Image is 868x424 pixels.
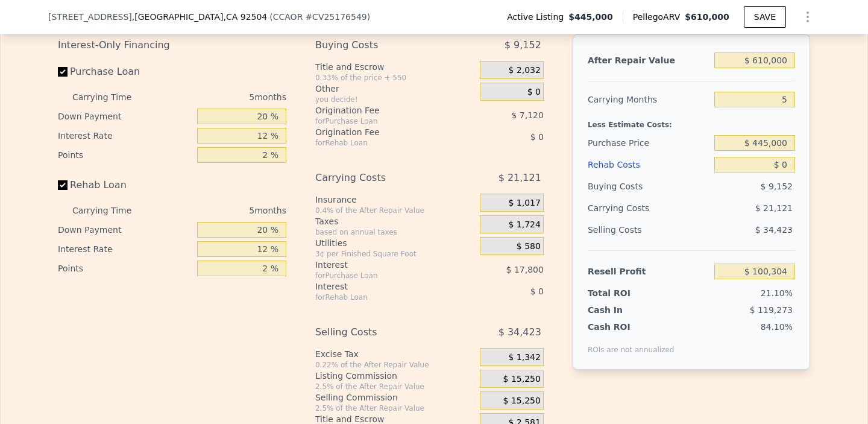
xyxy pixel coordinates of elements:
[315,34,450,56] div: Buying Costs
[744,6,786,28] button: SAVE
[58,239,192,259] div: Interest Rate
[755,225,793,235] span: $ 34,423
[588,132,709,154] div: Purchase Price
[315,167,450,189] div: Carrying Costs
[48,11,132,23] span: [STREET_ADDRESS]
[755,203,793,213] span: $ 21,121
[588,261,709,282] div: Resell Profit
[508,220,540,230] span: $ 1,724
[315,95,475,104] div: you decide!
[315,360,475,370] div: 0.22% of the After Repair Value
[58,180,68,190] input: Rehab Loan
[315,138,450,148] div: for Rehab Loan
[588,49,709,71] div: After Repair Value
[58,107,192,126] div: Down Payment
[588,197,663,219] div: Carrying Costs
[588,304,663,316] div: Cash In
[508,352,540,363] span: $ 1,342
[315,116,450,126] div: for Purchase Loan
[685,12,729,22] span: $610,000
[503,396,541,407] span: $ 15,250
[223,12,267,22] span: , CA 92504
[588,89,709,110] div: Carrying Months
[58,145,192,165] div: Points
[315,104,450,116] div: Origination Fee
[588,333,675,355] div: ROIs are not annualized
[315,249,475,259] div: 3¢ per Finished Square Foot
[517,241,541,252] span: $ 580
[315,293,450,302] div: for Rehab Loan
[315,215,475,227] div: Taxes
[503,374,541,385] span: $ 15,250
[58,259,192,278] div: Points
[58,126,192,145] div: Interest Rate
[315,391,475,403] div: Selling Commission
[273,12,303,22] span: CCAOR
[315,83,475,95] div: Other
[315,321,450,343] div: Selling Costs
[511,110,543,120] span: $ 7,120
[156,201,286,220] div: 5 months
[498,167,541,189] span: $ 21,121
[315,280,450,293] div: Interest
[507,11,568,23] span: Active Listing
[58,67,68,77] input: Purchase Loan
[588,321,675,333] div: Cash ROI
[305,12,366,22] span: # CV25176549
[315,237,475,249] div: Utilities
[527,87,541,98] span: $ 0
[633,11,685,23] span: Pellego ARV
[315,370,475,382] div: Listing Commission
[315,61,475,73] div: Title and Escrow
[72,87,151,107] div: Carrying Time
[315,382,475,391] div: 2.5% of the After Repair Value
[796,5,820,29] button: Show Options
[315,206,475,215] div: 0.4% of the After Repair Value
[315,348,475,360] div: Excise Tax
[58,220,192,239] div: Down Payment
[315,271,450,280] div: for Purchase Loan
[58,61,192,83] label: Purchase Loan
[315,403,475,413] div: 2.5% of the After Repair Value
[588,287,663,299] div: Total ROI
[132,11,267,23] span: , [GEOGRAPHIC_DATA]
[588,219,709,241] div: Selling Costs
[505,34,541,56] span: $ 9,152
[530,286,544,296] span: $ 0
[58,174,192,196] label: Rehab Loan
[588,154,709,176] div: Rehab Costs
[588,176,709,197] div: Buying Costs
[498,321,541,343] span: $ 34,423
[761,288,793,298] span: 21.10%
[508,198,540,209] span: $ 1,017
[58,34,286,56] div: Interest-Only Financing
[568,11,613,23] span: $445,000
[506,265,544,274] span: $ 17,800
[315,73,475,83] div: 0.33% of the price + 550
[315,259,450,271] div: Interest
[315,227,475,237] div: based on annual taxes
[72,201,151,220] div: Carrying Time
[761,322,793,332] span: 84.10%
[761,182,793,191] span: $ 9,152
[508,65,540,76] span: $ 2,032
[156,87,286,107] div: 5 months
[530,132,544,142] span: $ 0
[315,126,450,138] div: Origination Fee
[269,11,370,23] div: ( )
[750,305,793,315] span: $ 119,273
[588,110,795,132] div: Less Estimate Costs:
[315,194,475,206] div: Insurance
